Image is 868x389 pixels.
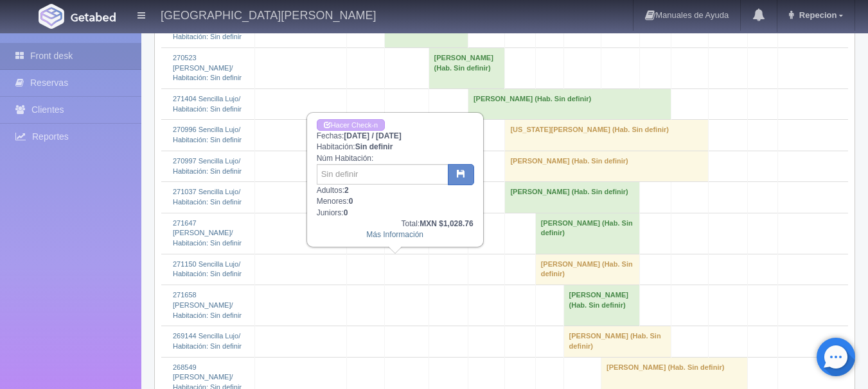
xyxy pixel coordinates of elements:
h4: [GEOGRAPHIC_DATA][PERSON_NAME] [161,6,376,22]
td: [PERSON_NAME] (Hab. Sin definir) [535,254,640,285]
a: 269144 Sencilla Lujo/Habitación: Sin definir [173,332,242,350]
a: Hacer Check-in [317,119,385,131]
td: [PERSON_NAME] (Hab. Sin definir) [505,151,709,181]
b: MXN $1,028.76 [420,219,473,228]
a: Más Información [366,230,423,239]
div: Total: [317,219,474,229]
b: 0 [349,197,353,206]
a: 271404 Sencilla Lujo/Habitación: Sin definir [173,95,242,113]
b: 2 [344,186,349,195]
td: [PERSON_NAME] (Hab. Sin definir) [468,89,671,120]
td: [PERSON_NAME] (Hab. Sin definir) [563,326,671,357]
b: Sin definir [355,142,393,151]
a: 271647 [PERSON_NAME]/Habitación: Sin definir [173,219,242,247]
b: [DATE] / [DATE] [344,131,402,140]
b: 0 [344,208,348,217]
td: [US_STATE][PERSON_NAME] (Hab. Sin definir) [505,120,709,151]
input: Sin definir [317,164,448,185]
a: 271150 Sencilla Lujo/Habitación: Sin definir [173,260,242,278]
span: Repecion [796,10,837,20]
td: [PERSON_NAME] (Hab. Sin definir) [563,285,640,326]
img: Getabed [39,4,64,29]
a: 270996 Sencilla Lujo/Habitación: Sin definir [173,126,242,144]
a: 271037 Sencilla Lujo/Habitación: Sin definir [173,188,242,206]
div: Fechas: Habitación: Núm Habitación: Adultos: Menores: Juniors: [308,113,483,246]
td: [PERSON_NAME] (Hab. Sin definir) [429,47,505,88]
td: [PERSON_NAME] (Hab. Sin definir) [535,213,640,254]
td: [PERSON_NAME] (Hab. Sin definir) [505,182,640,213]
a: 271658 [PERSON_NAME]/Habitación: Sin definir [173,291,242,319]
a: 270523 [PERSON_NAME]/Habitación: Sin definir [173,54,242,81]
img: Getabed [71,12,116,22]
a: 270997 Sencilla Lujo/Habitación: Sin definir [173,157,242,175]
